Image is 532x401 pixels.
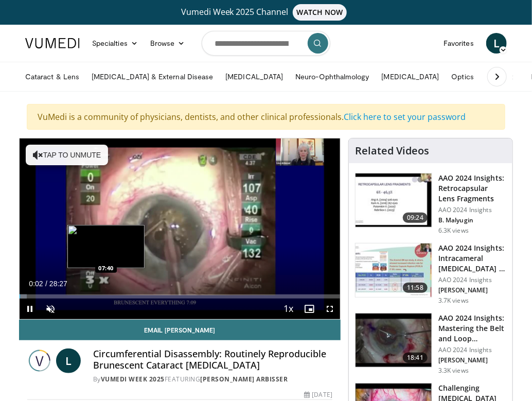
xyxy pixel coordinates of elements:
div: VuMedi is a community of physicians, dentists, and other clinical professionals. [27,104,505,130]
a: 11:58 AAO 2024 Insights: Intracameral [MEDICAL_DATA] - Should We Dilute It? … AAO 2024 Insights [... [355,243,506,305]
p: 3.3K views [438,367,469,375]
h3: AAO 2024 Insights: Mastering the Belt and Loop Technique [438,313,506,344]
a: [MEDICAL_DATA] [376,66,446,87]
img: VuMedi Logo [25,38,80,48]
a: Vumedi Week 2025 [101,375,165,383]
span: 0:02 [29,280,43,288]
button: Fullscreen [320,299,340,319]
a: L [56,348,81,373]
a: Email [PERSON_NAME] [19,320,341,340]
p: AAO 2024 Insights [438,346,506,354]
a: Click here to set your password [344,111,466,123]
button: Tap to unmute [26,145,108,165]
img: image.jpeg [67,225,145,268]
img: 22a3a3a3-03de-4b31-bd81-a17540334f4a.150x105_q85_crop-smart_upscale.jpg [356,313,432,367]
a: Favorites [437,33,480,54]
video-js: Video Player [20,138,340,319]
span: / [45,280,47,288]
img: 01f52a5c-6a53-4eb2-8a1d-dad0d168ea80.150x105_q85_crop-smart_upscale.jpg [356,173,432,227]
a: Cataract & Lens [19,66,85,87]
div: Progress Bar [20,294,340,299]
h3: AAO 2024 Insights: Retrocapsular Lens Fragments [438,173,506,204]
a: Optics [446,66,480,87]
span: WATCH NOW [293,4,347,21]
a: [MEDICAL_DATA] [219,66,289,87]
button: Pause [20,299,40,319]
img: de733f49-b136-4bdc-9e00-4021288efeb7.150x105_q85_crop-smart_upscale.jpg [356,243,432,297]
a: [MEDICAL_DATA] & External Disease [85,66,219,87]
a: [PERSON_NAME] Arbisser [201,375,288,383]
p: AAO 2024 Insights [438,276,506,284]
div: [DATE] [305,390,332,399]
span: 28:27 [49,280,67,288]
a: Vumedi Week 2025 ChannelWATCH NOW [19,4,513,21]
p: 6.3K views [438,226,469,235]
span: 11:58 [403,283,428,293]
button: Enable picture-in-picture mode [299,299,320,319]
div: By FEATURING [93,375,332,384]
button: Playback Rate [278,299,299,319]
a: Specialties [86,33,144,54]
p: B. Malyugin [438,216,506,224]
a: 09:24 AAO 2024 Insights: Retrocapsular Lens Fragments AAO 2024 Insights B. Malyugin 6.3K views [355,173,506,235]
span: 18:41 [403,353,428,363]
p: 3.7K views [438,297,469,305]
p: [PERSON_NAME] [438,286,506,294]
h4: Related Videos [355,145,429,157]
h3: AAO 2024 Insights: Intracameral [MEDICAL_DATA] - Should We Dilute It? … [438,243,506,274]
p: [PERSON_NAME] [438,356,506,364]
img: Vumedi Week 2025 [27,348,52,373]
p: AAO 2024 Insights [438,206,506,214]
a: Browse [144,33,191,54]
input: Search topics, interventions [202,31,330,56]
span: 09:24 [403,213,428,223]
h4: Circumferential Disassembly: Routinely Reproducible Brunescent Cataract [MEDICAL_DATA] [93,348,332,371]
a: L [486,33,507,54]
button: Unmute [40,299,61,319]
a: Neuro-Ophthalmology [289,66,375,87]
a: 18:41 AAO 2024 Insights: Mastering the Belt and Loop Technique AAO 2024 Insights [PERSON_NAME] 3.... [355,313,506,375]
